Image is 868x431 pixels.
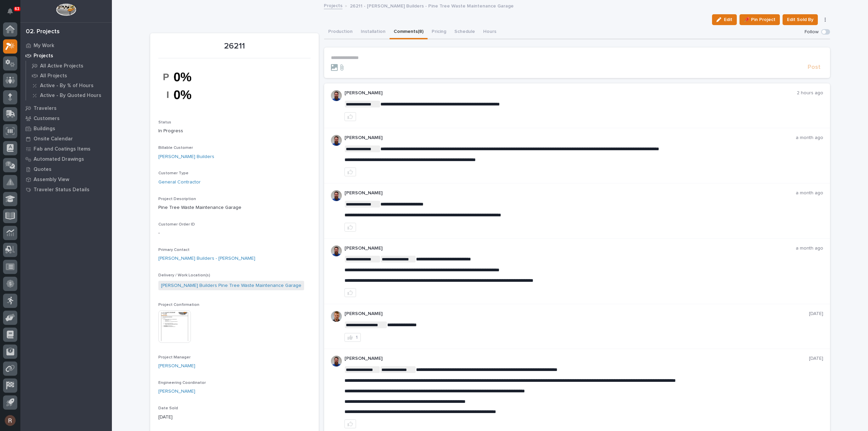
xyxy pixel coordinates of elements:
span: Primary Contact [158,248,190,252]
span: Delivery / Work Location(s) [158,273,210,277]
p: In Progress [158,128,311,135]
p: a month ago [796,190,823,196]
button: Notifications [3,4,17,18]
p: 26211 [158,41,311,51]
a: All Projects [26,71,112,80]
span: Customer Order ID [158,222,195,227]
span: Customer Type [158,171,189,175]
button: Post [805,63,823,71]
img: 6hTokn1ETDGPf9BPokIQ [331,190,342,201]
a: [PERSON_NAME] Builders Pine Tree Waste Maintenance Garage [161,282,301,289]
span: Post [808,63,821,71]
a: Active - By Quoted Hours [26,91,112,100]
a: Travelers [20,103,112,113]
p: Assembly View [34,177,69,183]
p: Pine Tree Waste Maintenance Garage [158,204,311,211]
p: a month ago [796,246,823,251]
button: Schedule [450,25,479,39]
p: All Projects [40,73,67,79]
p: Active - By % of Hours [40,83,94,89]
img: Workspace Logo [56,3,76,16]
button: users-avatar [3,413,17,428]
p: Automated Drawings [34,156,84,162]
a: My Work [20,40,112,51]
span: Project Confirmation [158,303,199,307]
span: Project Description [158,197,196,201]
div: 1 [356,335,358,340]
img: 6hTokn1ETDGPf9BPokIQ [331,135,342,146]
a: Traveler Status Details [20,184,112,195]
p: 2 hours ago [797,90,823,96]
p: Buildings [34,126,55,132]
a: [PERSON_NAME] [158,388,195,395]
button: Production [324,25,357,39]
button: like this post [344,419,356,428]
button: like this post [344,288,356,297]
a: All Active Projects [26,61,112,71]
p: [PERSON_NAME] [344,190,796,196]
p: Projects [34,53,53,59]
a: [PERSON_NAME] [158,363,195,370]
a: Active - By % of Hours [26,81,112,90]
p: Travelers [34,105,57,112]
p: 63 [15,6,19,11]
div: 02. Projects [26,28,60,36]
p: [DATE] [809,356,823,361]
img: 6hTokn1ETDGPf9BPokIQ [331,90,342,101]
a: Fab and Coatings Items [20,144,112,154]
span: Engineering Coordinator [158,381,206,385]
a: [PERSON_NAME] Builders - [PERSON_NAME] [158,255,255,262]
span: Edit [724,17,732,23]
a: Assembly View [20,174,112,184]
button: Pricing [428,25,450,39]
span: Project Manager [158,355,191,359]
img: pS61fH0C8KVZR49uOhrBZtp3HlTLXQz0dkB1HakbdX0 [158,62,209,109]
a: Projects [20,51,112,61]
span: Edit Sold By [787,16,813,24]
a: Onsite Calendar [20,134,112,144]
img: AOh14Gijbd6eejXF32J59GfCOuyvh5OjNDKoIp8XuOuX=s96-c [331,311,342,322]
p: 26211 - [PERSON_NAME] Builders - Pine Tree Waste Maintenance Garage [350,2,514,9]
a: [PERSON_NAME] Builders [158,153,214,160]
button: like this post [344,168,356,176]
p: [DATE] [158,414,311,421]
a: Quotes [20,164,112,174]
img: 6hTokn1ETDGPf9BPokIQ [331,246,342,256]
button: 1 [344,333,361,342]
p: [PERSON_NAME] [344,311,809,317]
p: Follow [805,29,818,35]
p: My Work [34,43,54,49]
p: Quotes [34,166,52,173]
a: General Contractor [158,179,201,186]
button: 📌 Pin Project [739,14,780,25]
div: Notifications63 [8,8,17,19]
span: Date Sold [158,406,178,410]
p: Customers [34,116,60,122]
span: Billable Customer [158,146,193,150]
p: [PERSON_NAME] [344,246,796,251]
p: [DATE] [809,311,823,317]
p: [PERSON_NAME] [344,356,809,361]
a: Buildings [20,123,112,134]
span: Status [158,120,171,124]
p: Active - By Quoted Hours [40,93,101,99]
button: like this post [344,112,356,121]
p: Traveler Status Details [34,187,90,193]
button: like this post [344,223,356,232]
a: Customers [20,113,112,123]
button: Edit Sold By [783,14,818,25]
a: Automated Drawings [20,154,112,164]
button: Installation [357,25,390,39]
span: 📌 Pin Project [744,16,775,24]
p: Fab and Coatings Items [34,146,91,152]
button: Edit [712,14,737,25]
p: All Active Projects [40,63,83,69]
button: Comments (8) [390,25,428,39]
button: Hours [479,25,500,39]
a: Projects [324,1,342,9]
p: Onsite Calendar [34,136,73,142]
p: [PERSON_NAME] [344,135,796,141]
p: - [158,230,311,237]
p: [PERSON_NAME] [344,90,797,96]
img: 6hTokn1ETDGPf9BPokIQ [331,356,342,367]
